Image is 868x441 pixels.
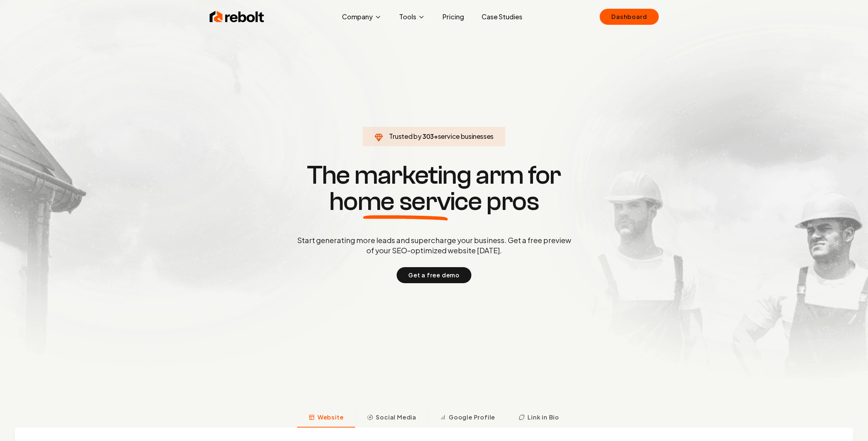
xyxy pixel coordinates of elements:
[528,413,559,422] span: Link in Bio
[397,267,471,283] button: Get a free demo
[423,131,434,141] span: 303
[376,413,416,422] span: Social Media
[329,188,482,215] span: home service
[355,409,428,428] button: Social Media
[297,409,355,428] button: Website
[428,409,507,428] button: Google Profile
[296,235,573,255] p: Start generating more leads and supercharge your business. Get a free preview of your SEO-optimiz...
[210,9,264,24] img: Rebolt Logo
[449,413,495,422] span: Google Profile
[389,132,421,140] span: Trusted by
[318,413,344,422] span: Website
[393,9,431,24] button: Tools
[437,9,470,24] a: Pricing
[438,132,494,140] span: service businesses
[476,9,528,24] a: Case Studies
[600,9,658,25] a: Dashboard
[434,132,438,140] span: +
[336,9,388,24] button: Company
[259,162,609,215] h1: The marketing arm for pros
[507,409,571,428] button: Link in Bio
